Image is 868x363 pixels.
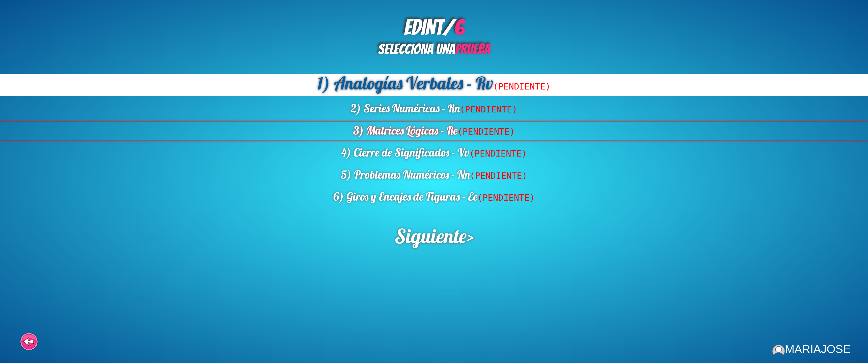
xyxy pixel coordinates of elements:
[470,171,527,181] span: (PENDIENTE)
[455,41,490,57] span: PRUEBA
[460,104,517,114] span: (PENDIENTE)
[493,81,551,92] span: (PENDIENTE)
[469,148,527,159] span: (PENDIENTE)
[454,16,464,39] span: 6
[772,343,851,356] div: MARIAJOSE
[457,127,515,137] span: (PENDIENTE)
[393,223,468,249] span: Siguiente
[404,16,464,39] b: EDINT/
[17,332,41,356] div: Volver al paso anterior
[378,41,490,57] span: SELECCIONA UNA
[477,193,535,203] span: (PENDIENTE)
